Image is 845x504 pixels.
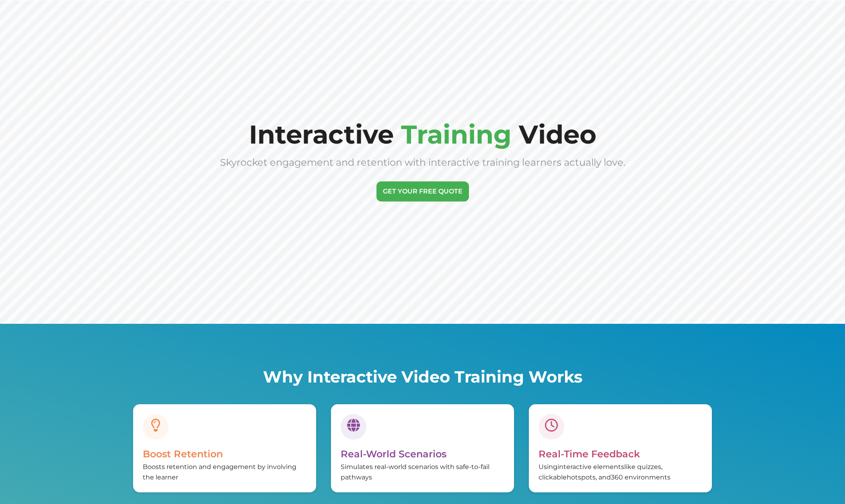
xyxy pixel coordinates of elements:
[401,119,512,150] span: Training
[249,119,394,150] span: Interactive
[263,367,582,387] span: Why Interactive Video Training Works
[611,473,670,481] span: 360 environments
[539,448,640,460] span: Real-Time Feedback
[143,448,223,460] span: Boost Retention
[519,119,596,150] span: Video
[539,463,557,471] span: Using
[143,463,296,481] span: Boosts retention and engagement by involving the learner
[220,156,625,168] span: Skyrocket engagement and retention with interactive training learners actually love.
[557,463,624,471] span: interactive elements
[341,463,489,481] span: Simulates real-world scenarios with safe-to-fail pathways
[341,448,446,460] span: Real-World Scenarios
[567,473,611,481] span: hotspots, and
[376,181,469,202] a: GET YOUR FREE QUOTE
